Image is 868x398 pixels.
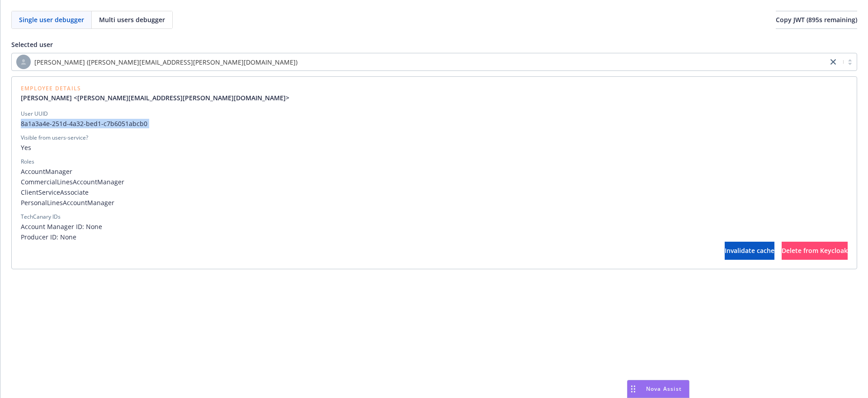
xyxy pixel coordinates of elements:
span: Multi users debugger [99,15,165,24]
a: [PERSON_NAME] <[PERSON_NAME][EMAIL_ADDRESS][PERSON_NAME][DOMAIN_NAME]> [21,93,297,103]
a: close [828,56,839,67]
button: Copy JWT (895s remaining) [776,11,857,29]
span: 8a1a3a4e-251d-4a32-bed1-c7b6051abcb0 [21,119,848,128]
span: Producer ID: None [21,232,848,242]
span: AccountManager [21,167,848,176]
span: Employee Details [21,86,297,91]
button: Nova Assist [627,380,689,398]
span: Copy JWT ( 895 s remaining) [776,15,857,24]
span: ClientServiceAssociate [21,187,848,197]
span: Single user debugger [19,15,84,24]
span: Invalidate cache [725,246,774,255]
div: Visible from users-service? [21,134,88,142]
div: Drag to move [627,380,639,398]
span: Yes [21,143,848,152]
div: User UUID [21,110,48,118]
span: Selected user [11,40,53,49]
span: CommercialLinesAccountManager [21,177,848,187]
button: Delete from Keycloak [782,242,848,260]
span: [PERSON_NAME] ([PERSON_NAME][EMAIL_ADDRESS][PERSON_NAME][DOMAIN_NAME]) [34,57,297,67]
span: PersonalLinesAccountManager [21,198,848,207]
div: Roles [21,158,34,166]
div: TechCanary IDs [21,213,61,221]
span: Nova Assist [646,385,682,393]
span: Delete from Keycloak [782,246,848,255]
button: Invalidate cache [725,242,774,260]
span: [PERSON_NAME] ([PERSON_NAME][EMAIL_ADDRESS][PERSON_NAME][DOMAIN_NAME]) [16,55,823,69]
span: Account Manager ID: None [21,222,848,231]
